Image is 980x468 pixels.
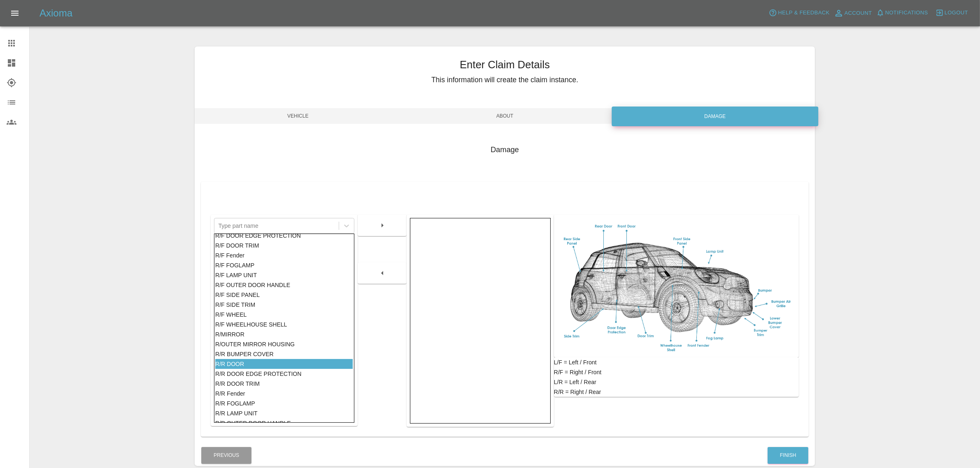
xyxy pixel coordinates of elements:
div: R/R DOOR EDGE PROTECTION [215,369,353,379]
h5: Axioma [40,7,72,20]
div: R/F SIDE TRIM [215,300,353,310]
div: Damage [612,107,819,126]
div: R/OUTER MIRROR HOUSING [215,339,353,349]
div: R/F DOOR TRIM [215,241,353,250]
img: car [557,218,796,354]
div: R/R BUMPER COVER [215,349,353,359]
div: R/F LAMP UNIT [215,270,353,280]
span: Damage [608,108,815,124]
button: Previous [201,447,251,464]
span: Help & Feedback [778,8,829,18]
div: R/R OUTER DOOR HANDLE [215,418,353,428]
div: R/F DOOR EDGE PROTECTION [215,231,353,241]
span: About [401,108,608,124]
div: R/F SIDE PANEL [215,290,353,300]
div: R/F OUTER DOOR HANDLE [215,280,353,290]
span: Logout [945,8,968,18]
h3: Enter Claim Details [195,57,815,72]
button: Logout [933,7,970,19]
button: Help & Feedback [767,7,831,19]
div: R/F Fender [215,250,353,260]
div: R/R DOOR [215,359,353,369]
button: Open drawer [5,3,25,23]
h4: Damage [201,144,809,155]
div: R/F WHEEL [215,310,353,320]
div: R/R Fender [215,389,353,398]
button: Notifications [874,7,930,19]
div: L/F = Left / Front R/F = Right / Front L/R = Left / Rear R/R = Right / Rear [554,357,799,397]
div: R/F WHEELHOUSE SHELL [215,320,353,329]
div: R/MIRROR [215,329,353,339]
span: Vehicle [195,108,402,124]
div: R/R DOOR TRIM [215,379,353,389]
h5: This information will create the claim instance. [195,74,815,85]
a: Account [832,7,874,20]
span: Account [845,9,872,18]
div: R/R FOGLAMP [215,398,353,408]
span: Notifications [885,8,928,18]
div: R/F FOGLAMP [215,260,353,270]
div: R/R LAMP UNIT [215,408,353,418]
button: Finish [768,447,808,464]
